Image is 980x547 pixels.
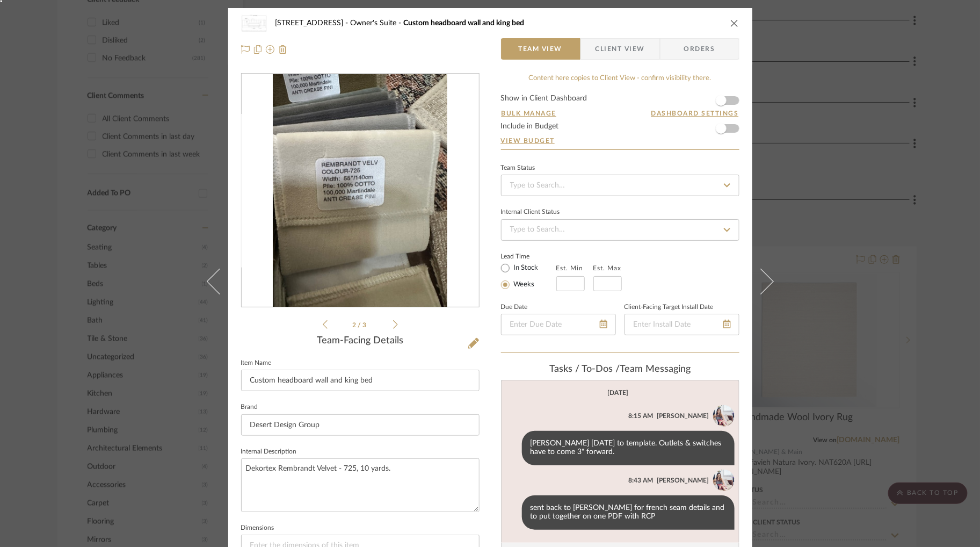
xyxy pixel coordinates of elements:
[713,470,735,491] img: 443c1879-fc31-41c6-898d-8c8e9b8df45c.jpg
[629,411,654,421] div: 8:15 AM
[501,109,557,118] button: Bulk Manage
[358,322,362,328] span: /
[730,18,739,28] button: close
[273,74,448,307] img: 13054099-938b-485b-87b5-c3f376d8eaca_436x436.jpg
[362,322,368,328] span: 3
[501,314,616,335] input: Enter Due Date
[241,449,297,455] label: Internal Description
[512,280,535,290] label: Weeks
[657,476,709,485] div: [PERSON_NAME]
[501,305,528,310] label: Due Date
[501,175,739,196] input: Type to Search…
[629,476,654,485] div: 8:43 AM
[241,361,272,366] label: Item Name
[351,19,404,27] span: Owner's Suite
[279,45,287,54] img: Remove from project
[522,495,735,530] div: sent back to [PERSON_NAME] for french seam details and to put together on one PDF with RCP
[522,431,735,465] div: [PERSON_NAME] [DATE] to template. Outlets & switches have to come 3" forward.
[241,526,274,531] label: Dimensions
[657,411,709,421] div: [PERSON_NAME]
[242,74,479,307] div: 1
[556,264,584,272] label: Est. Min
[501,210,560,215] div: Internal Client Status
[501,165,535,171] div: Team Status
[519,38,563,60] span: Team View
[404,19,525,27] span: Custom headboard wall and king bed
[241,335,480,347] div: Team-Facing Details
[651,109,739,118] button: Dashboard Settings
[241,405,258,410] label: Brand
[501,364,739,376] div: team Messaging
[549,364,620,374] span: Tasks / To-Dos /
[501,73,739,84] div: Content here copies to Client View - confirm visibility there.
[625,314,739,335] input: Enter Install Date
[241,370,480,391] input: Enter Item Name
[501,251,556,261] label: Lead Time
[275,19,351,27] span: [STREET_ADDRESS]
[512,263,539,273] label: In Stock
[501,261,556,291] mat-radio-group: Select item type
[241,414,480,436] input: Enter Brand
[501,219,739,241] input: Type to Search…
[607,389,628,397] div: [DATE]
[241,12,267,34] img: ca7d35d8-9a0b-4965-bcc5-7594569f5926_48x40.jpg
[596,38,645,60] span: Client View
[501,136,739,145] a: View Budget
[352,322,358,328] span: 2
[625,305,714,310] label: Client-Facing Target Install Date
[593,264,622,272] label: Est. Max
[672,38,727,60] span: Orders
[713,405,735,427] img: 443c1879-fc31-41c6-898d-8c8e9b8df45c.jpg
